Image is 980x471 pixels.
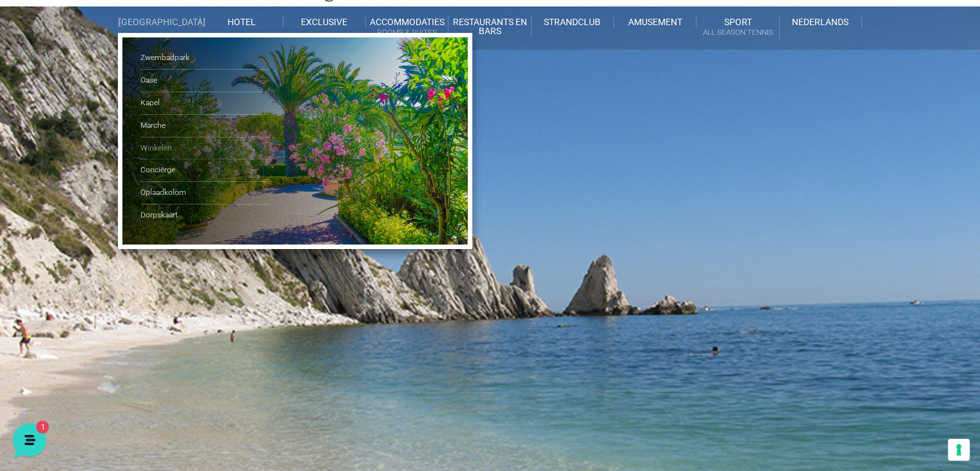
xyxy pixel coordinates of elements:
span: 1 [129,351,138,360]
a: Restaurants en bars [448,16,531,37]
h2: Hallo van [GEOGRAPHIC_DATA] 👋 [10,10,216,72]
p: Ciao! Benvenuto al [GEOGRAPHIC_DATA]! Come posso aiutarti! [54,160,173,173]
span: Nederlands [792,17,849,27]
p: Help [200,370,216,382]
button: Help [168,352,247,382]
a: Winkelen [140,137,269,160]
button: 1Berichten [90,352,169,382]
p: 14 min. geleden [180,145,237,156]
span: 1 [224,160,237,173]
a: Exclusive [283,16,366,28]
a: Oplaadkolom [140,182,269,205]
a: Strandclub [532,16,614,28]
input: Zoek een artikel... [29,263,211,276]
a: Nederlands [780,16,862,28]
a: Open Helpcentrum [157,235,237,245]
p: La nostra missione è rendere la tua esperienza straordinaria! [10,77,216,103]
span: [PERSON_NAME] [54,145,173,157]
a: AccommodatiesRooms & Suites [366,16,448,40]
button: Home [10,352,90,382]
a: Conciërge [140,159,269,182]
span: Jouw gesprekken [21,124,97,134]
p: Home [39,370,61,382]
a: Oase [140,70,269,92]
a: Hotel [200,16,283,28]
a: Marche [140,115,269,137]
a: SportAll Season Tennis [697,16,779,40]
a: Dorpskaart [140,205,269,226]
small: Rooms & Suites [366,26,448,39]
a: Amusement [614,16,697,28]
p: Berichten [111,370,147,382]
img: light [21,146,46,172]
span: Begin een gesprek [97,191,177,201]
small: L'Italia in una Regione [118,145,862,160]
a: Zwembadpark [140,47,269,70]
iframe: Customerly Messenger Launcher [10,421,49,459]
a: [PERSON_NAME]Ciao! Benvenuto al [GEOGRAPHIC_DATA]! Come posso aiutarti!14 min. geleden1 [15,139,242,178]
h1: Marche [118,50,862,178]
a: Kapel [140,92,269,115]
a: [GEOGRAPHIC_DATA] [118,16,200,28]
button: Begin een gesprek [21,183,237,209]
a: Bekijk alles [187,124,237,134]
small: All Season Tennis [697,26,778,39]
button: Le tue preferenze relative al consenso per le tecnologie di tracciamento [948,439,970,461]
span: Vind een antwoord [21,235,102,245]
